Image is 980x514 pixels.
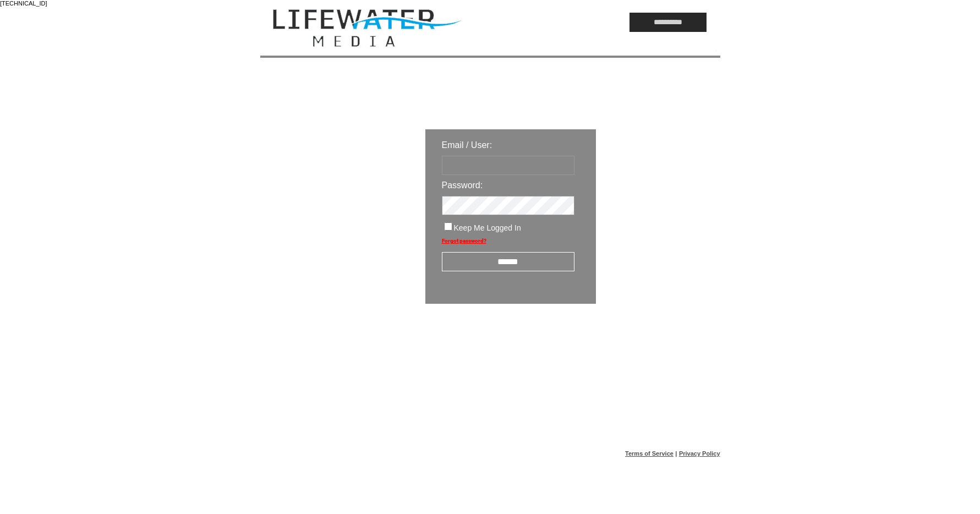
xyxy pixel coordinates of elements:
[442,238,486,244] a: Forgot password?
[625,450,674,457] a: Terms of Service
[628,331,683,345] img: transparent.png
[442,140,492,150] span: Email / User:
[442,181,483,190] span: Password:
[679,450,720,457] a: Privacy Policy
[675,450,677,457] span: |
[454,223,521,232] span: Keep Me Logged In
